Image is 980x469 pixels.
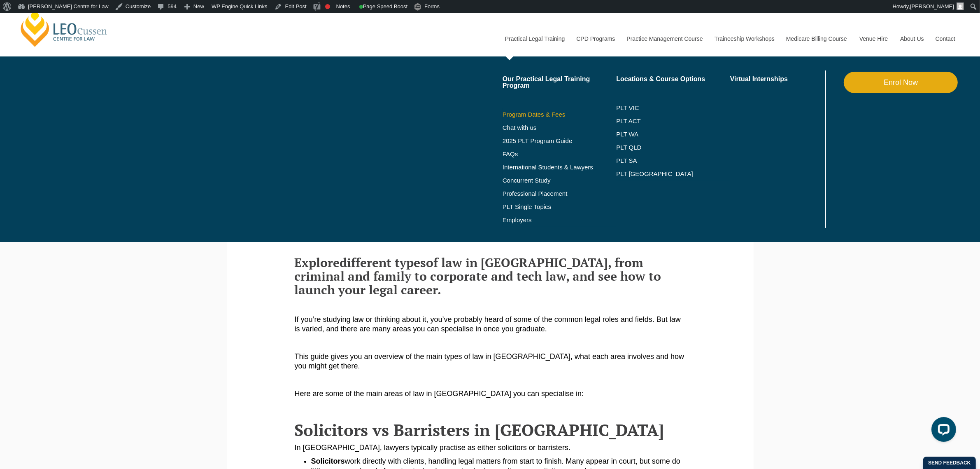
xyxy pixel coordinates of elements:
[340,254,426,271] span: different types
[295,315,681,333] span: If you’re studying law or thinking about it, you’ve probably heard of some of the common legal ro...
[616,76,730,82] a: Locations & Course Options
[311,457,345,465] span: Solicitors
[570,21,620,56] a: CPD Programs
[925,414,959,448] iframe: LiveChat chat widget
[708,21,780,56] a: Traineeship Workshops
[616,118,730,124] a: PLT ACT
[295,352,684,370] span: This guide gives you an overview of the main types of law in [GEOGRAPHIC_DATA], what each area in...
[503,177,617,184] a: Concurrent Study
[295,419,664,441] span: Solicitors vs Barristers in [GEOGRAPHIC_DATA]
[853,21,894,56] a: Venue Hire
[295,389,584,398] span: Here are some of the main areas of law in [GEOGRAPHIC_DATA] you can specialise in:
[19,9,109,48] a: [PERSON_NAME] Centre for Law
[844,72,958,93] a: Enrol Now
[894,21,929,56] a: About Us
[616,144,730,151] a: PLT QLD
[616,131,710,138] a: PLT WA
[499,21,570,56] a: Practical Legal Training
[503,124,617,131] a: Chat with us
[325,4,330,9] div: Focus keyphrase not set
[295,254,340,271] span: Explore
[503,164,617,171] a: International Students & Lawyers
[929,21,961,56] a: Contact
[780,21,853,56] a: Medicare Billing Course
[616,171,730,177] a: PLT [GEOGRAPHIC_DATA]
[503,190,617,197] a: Professional Placement
[503,111,617,118] a: Program Dates & Fees
[730,76,824,82] a: Virtual Internships
[621,21,708,56] a: Practice Management Course
[295,443,571,452] span: In [GEOGRAPHIC_DATA], lawyers typically practise as either solicitors or barristers.
[503,138,596,144] a: 2025 PLT Program Guide
[910,3,954,9] span: [PERSON_NAME]
[503,217,617,223] a: Employers
[503,151,617,157] a: FAQs
[616,157,730,164] a: PLT SA
[295,254,661,298] span: of law in [GEOGRAPHIC_DATA], from criminal and family to corporate and tech law, and see how to l...
[503,204,617,210] a: PLT Single Topics
[503,76,617,89] a: Our Practical Legal Training Program
[616,105,730,111] a: PLT VIC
